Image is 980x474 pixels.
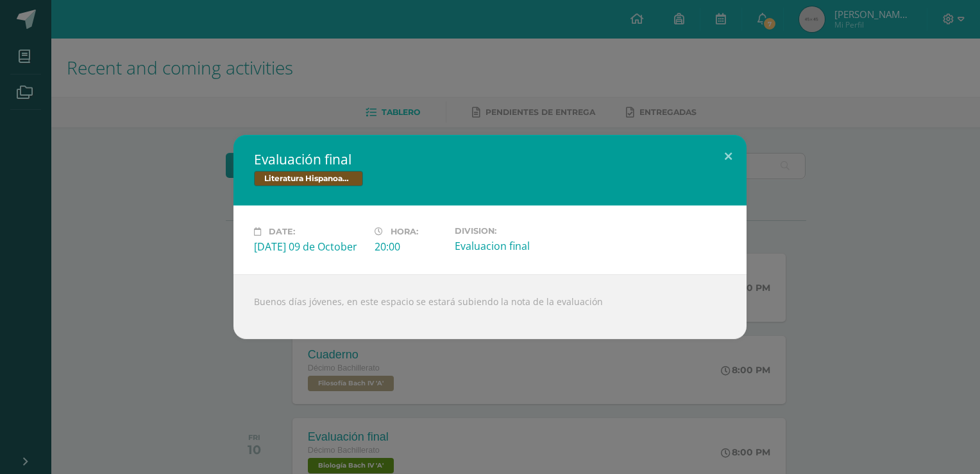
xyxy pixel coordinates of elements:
span: Hora: [391,227,418,236]
label: Division: [455,226,565,236]
div: [DATE] 09 de October [254,240,364,254]
div: Evaluacion final [455,239,565,253]
button: Close (Esc) [710,135,747,179]
span: Date: [269,227,295,236]
h2: Evaluación final [254,150,726,168]
div: 20:00 [375,240,444,254]
div: Buenos días jóvenes, en este espacio se estará subiendo la nota de la evaluación [233,274,747,339]
span: Literatura Hispanoamericana [254,171,363,186]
